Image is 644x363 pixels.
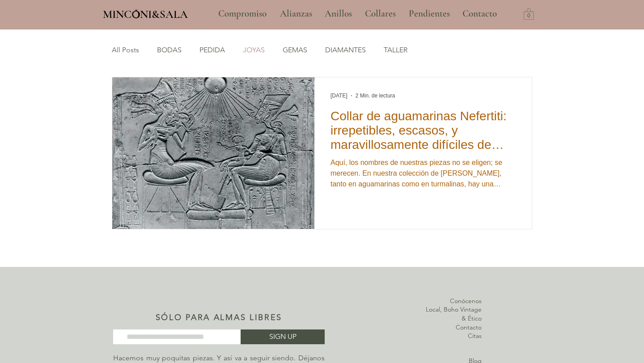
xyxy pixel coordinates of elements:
a: Carrito con 0 ítems [524,8,534,20]
p: Anillos [320,3,356,25]
div: Feed del blog [112,77,532,229]
a: Collar de aguamarinas Nefertiti: irrepetibles, escasos, y maravillosamente difíciles de encontrar. [330,109,516,157]
span: SIGN UP [269,332,297,342]
a: All Posts [112,45,139,55]
a: Pendientes [402,3,456,25]
a: Compromiso [212,3,273,25]
a: GEMAS [283,45,307,55]
button: SIGN UP [241,329,325,344]
a: Local, Boho Vintage & Ético [426,305,482,322]
a: MINCONI&SALA [103,6,188,21]
a: Contacto [456,3,504,25]
p: Pendientes [404,3,454,25]
a: Anillos [318,3,358,25]
p: Contacto [458,3,501,25]
a: JOYAS [243,45,265,55]
a: PEDIDA [199,45,225,55]
img: Minconi Sala [132,9,140,18]
nav: Sitio [194,3,521,25]
span: MINCONI&SALA [103,8,188,21]
text: 0 [527,13,530,19]
div: Aquí, los nombres de nuestras piezas no se eligen; se merecen. En nuestra colección de [PERSON_NA... [330,157,516,190]
p: Alianzas [275,3,317,25]
a: Citas [468,332,482,340]
a: BODAS [157,45,182,55]
a: DIAMANTES [325,45,366,55]
img: Collar de aguamarinas Minconi Sala [112,77,315,229]
a: TALLER [384,45,407,55]
a: Contacto [456,323,482,331]
p: Collares [360,3,400,25]
a: Alianzas [273,3,318,25]
span: SÓLO PARA ALMAS LIBRES [156,312,282,322]
span: 2 Min. de lectura [356,93,395,99]
a: Conócenos [450,297,482,305]
h2: Collar de aguamarinas Nefertiti: irrepetibles, escasos, y maravillosamente difíciles de encontrar. [330,109,516,152]
span: 5 jun [330,93,347,99]
p: Compromiso [214,3,271,25]
a: Collares [358,3,402,25]
nav: Blog [110,32,525,68]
